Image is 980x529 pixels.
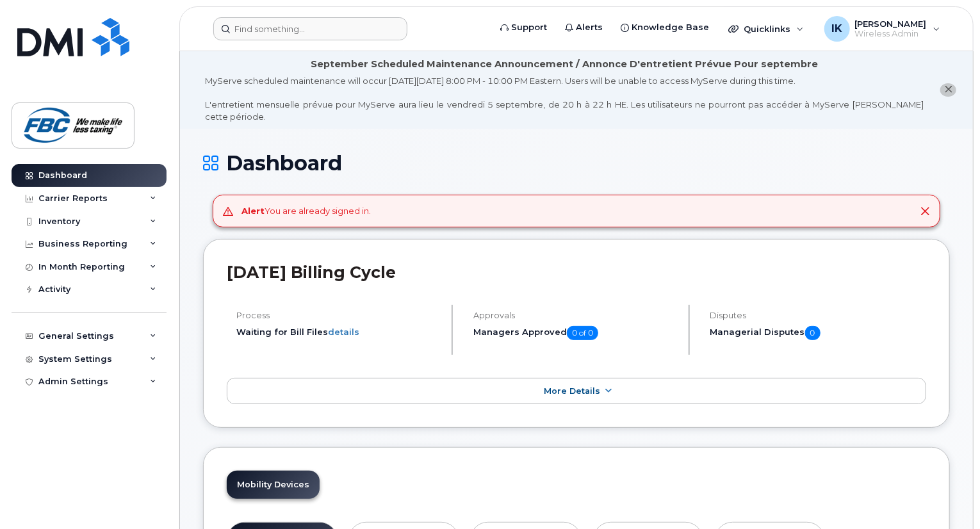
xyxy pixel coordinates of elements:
h1: Dashboard [203,152,950,174]
h2: [DATE] Billing Cycle [227,263,926,282]
h4: Process [236,311,441,320]
a: details [328,327,359,337]
h4: Approvals [473,311,678,320]
h4: Disputes [710,311,926,320]
span: More Details [544,386,600,396]
a: Mobility Devices [227,471,320,499]
span: 0 [805,326,821,340]
span: 0 of 0 [567,326,598,340]
div: You are already signed in. [242,205,372,217]
strong: Alert [242,206,265,216]
h5: Managerial Disputes [710,326,926,340]
li: Waiting for Bill Files [236,326,441,338]
div: September Scheduled Maintenance Announcement / Annonce D'entretient Prévue Pour septembre [311,58,818,71]
button: close notification [940,83,956,97]
h5: Managers Approved [473,326,678,340]
div: MyServe scheduled maintenance will occur [DATE][DATE] 8:00 PM - 10:00 PM Eastern. Users will be u... [205,75,924,122]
